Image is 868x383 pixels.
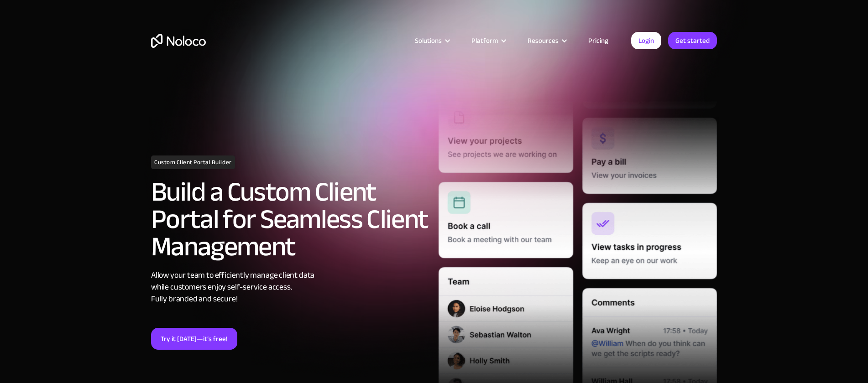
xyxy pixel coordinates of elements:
[631,32,661,49] a: Login
[151,178,429,260] h2: Build a Custom Client Portal for Seamless Client Management
[403,35,460,47] div: Solutions
[577,35,620,47] a: Pricing
[151,269,429,305] div: Allow your team to efficiently manage client data while customers enjoy self-service access. Full...
[151,34,206,48] a: home
[471,35,498,47] div: Platform
[516,35,577,47] div: Resources
[668,32,717,49] a: Get started
[151,155,235,169] h1: Custom Client Portal Builder
[528,35,559,47] div: Resources
[460,35,516,47] div: Platform
[151,328,237,350] a: Try it [DATE]—it’s free!
[415,35,442,47] div: Solutions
